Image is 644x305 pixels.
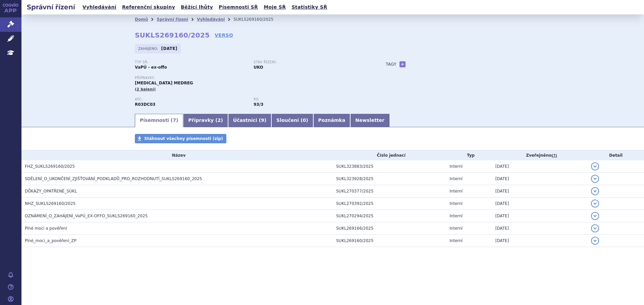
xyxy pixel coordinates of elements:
span: 0 [303,118,306,123]
a: Domů [135,17,148,22]
th: Detail [588,150,644,160]
button: detail [591,200,599,208]
a: Vyhledávání [80,3,118,12]
a: Vyhledávání [197,17,225,22]
button: detail [591,187,599,195]
td: [DATE] [492,198,588,210]
abbr: (?) [552,153,557,158]
a: Stáhnout všechny písemnosti (zip) [135,134,226,143]
span: FHZ_SUKLS269160/2025 [25,164,75,169]
td: SUKL269166/2025 [333,222,446,235]
span: Interní [449,164,463,169]
span: Interní [449,176,463,181]
a: + [399,61,406,67]
span: Interní [449,201,463,206]
td: SUKL270392/2025 [333,198,446,210]
span: Zahájeno: [138,46,159,51]
button: detail [591,175,599,183]
span: Interní [449,214,463,218]
th: Zveřejněno [492,150,588,160]
a: Statistiky SŘ [289,3,329,12]
span: OZNÁMENÍ_O_ZAHÁJENÍ_VaPÚ_EX-OFFO_SUKLS269160_2025 [25,214,148,218]
a: Písemnosti SŘ [217,3,260,12]
span: 9 [261,118,264,123]
td: SUKL323928/2025 [333,173,446,185]
strong: VaPÚ - ex-offo [135,65,167,70]
p: Stav řízení: [254,60,366,64]
a: Písemnosti (7) [135,114,183,127]
a: Účastníci (9) [228,114,271,127]
th: Název [21,150,333,160]
p: ATC: [135,97,247,101]
a: Moje SŘ [262,3,288,12]
button: detail [591,224,599,232]
td: SUKL323883/2025 [333,160,446,173]
span: NHZ_SUKLS269160/2025 [25,201,75,206]
td: SUKL270294/2025 [333,210,446,222]
th: Číslo jednací [333,150,446,160]
a: Běžící lhůty [179,3,215,12]
td: [DATE] [492,210,588,222]
strong: UKO [254,65,263,70]
td: [DATE] [492,235,588,247]
span: Stáhnout všechny písemnosti (zip) [144,136,223,141]
span: 2 [218,118,221,123]
span: SDĚLENÍ_O_UKONČENÍ_ZJIŠŤOVÁNÍ_PODKLADŮ_PRO_ROZHODNUTÍ_SUKLS269160_2025 [25,176,202,181]
a: Sloučení (0) [271,114,313,127]
p: Typ SŘ: [135,60,247,64]
a: Správní řízení [157,17,188,22]
span: Interní [449,189,463,194]
h2: Správní řízení [21,2,80,12]
a: Poznámka [313,114,351,127]
a: VERSO [215,32,233,39]
a: Referenční skupiny [120,3,177,12]
strong: SUKLS269160/2025 [135,31,210,39]
button: detail [591,237,599,245]
th: Typ [446,150,492,160]
span: Interní [449,238,463,243]
td: [DATE] [492,160,588,173]
span: Interní [449,226,463,231]
td: [DATE] [492,173,588,185]
span: Plné moci a pověření [25,226,67,231]
span: [MEDICAL_DATA] MEDREG [135,81,193,85]
span: Plné_moci_a_pověření_ZP [25,238,76,243]
span: (2 balení) [135,87,156,91]
button: detail [591,212,599,220]
td: [DATE] [492,185,588,198]
a: Newsletter [350,114,389,127]
strong: [DATE] [161,46,177,51]
p: Přípravky: [135,76,372,80]
li: SUKLS269160/2025 [233,14,282,24]
span: 7 [173,118,176,123]
strong: MONTELUKAST [135,102,155,107]
td: [DATE] [492,222,588,235]
button: detail [591,162,599,170]
td: SUKL269160/2025 [333,235,446,247]
p: RS: [254,97,366,101]
strong: preventivní antiastmatika, antileukotrieny, p.o. [254,102,263,107]
h3: Tagy [386,60,396,68]
a: Přípravky (2) [183,114,228,127]
td: SUKL270377/2025 [333,185,446,198]
span: DŮKAZY_OPATŘENÉ_SÚKL [25,189,77,194]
